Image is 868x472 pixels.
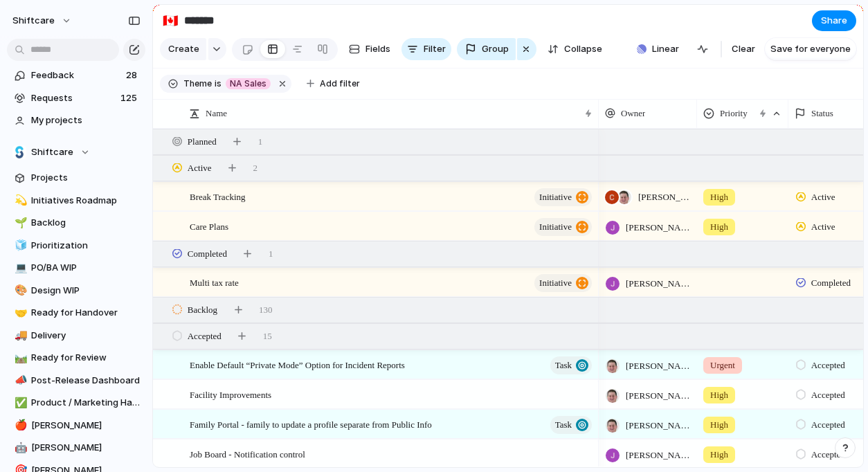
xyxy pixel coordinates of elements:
[230,78,266,90] span: NA Sales
[190,218,228,234] span: Care Plans
[126,69,140,82] span: 28
[7,415,145,436] a: 🍎[PERSON_NAME]
[190,188,246,204] span: Break Tracking
[12,419,26,433] button: 🍎
[259,303,273,317] span: 130
[811,220,835,234] span: Active
[7,190,145,211] a: 💫Initiatives Roadmap
[7,280,145,301] a: 🎨Design WIP
[320,78,360,90] span: Add filter
[190,446,305,462] span: Job Board - Notification control
[812,10,856,31] button: Share
[168,42,199,56] span: Create
[31,351,141,365] span: Ready for Review
[12,216,26,230] button: 🌱
[811,358,845,372] span: Accepted
[12,374,26,388] button: 📣
[534,188,592,206] button: initiative
[31,306,141,320] span: Ready for Handover
[7,302,145,323] div: 🤝Ready for Handover
[269,247,273,261] span: 1
[7,347,145,368] a: 🛤️Ready for Review
[401,38,451,60] button: Filter
[710,418,728,432] span: High
[120,91,140,105] span: 125
[631,39,685,60] button: Linear
[710,220,728,234] span: High
[7,437,145,458] a: 🤖[PERSON_NAME]
[31,419,141,433] span: [PERSON_NAME]
[188,303,217,317] span: Backlog
[550,416,592,434] button: Task
[7,65,145,86] a: Feedback28
[12,329,26,343] button: 🚚
[31,441,141,455] span: [PERSON_NAME]
[31,239,141,253] span: Prioritization
[31,145,73,159] span: Shiftcare
[190,356,405,372] span: Enable Default “Private Mode” Option for Incident Reports
[732,42,755,56] span: Clear
[811,190,835,204] span: Active
[258,135,263,149] span: 1
[7,212,145,233] div: 🌱Backlog
[811,107,833,120] span: Status
[15,282,24,298] div: 🎨
[6,10,79,32] button: shiftcare
[626,277,691,291] span: [PERSON_NAME]
[811,448,845,462] span: Accepted
[7,88,145,109] a: Requests125
[31,216,141,230] span: Backlog
[626,221,691,235] span: [PERSON_NAME]
[31,329,141,343] span: Delivery
[550,356,592,374] button: Task
[159,10,181,32] button: 🇨🇦
[12,351,26,365] button: 🛤️
[710,358,735,372] span: Urgent
[188,247,227,261] span: Completed
[7,235,145,256] a: 🧊Prioritization
[621,107,645,120] span: Owner
[564,42,602,56] span: Collapse
[555,356,572,375] span: Task
[15,260,24,276] div: 💻
[710,448,728,462] span: High
[190,274,239,290] span: Multi tax rate
[770,42,851,56] span: Save for everyone
[223,76,273,91] button: NA Sales
[190,416,432,432] span: Family Portal - family to update a profile separate from Public Info
[482,42,509,56] span: Group
[365,42,390,56] span: Fields
[534,274,592,292] button: initiative
[7,392,145,413] a: ✅Product / Marketing Handover
[811,276,851,290] span: Completed
[206,107,227,120] span: Name
[263,329,272,343] span: 15
[534,218,592,236] button: initiative
[15,417,24,433] div: 🍎
[163,11,178,30] div: 🇨🇦
[15,327,24,343] div: 🚚
[811,388,845,402] span: Accepted
[190,386,271,402] span: Facility Improvements
[626,389,691,403] span: [PERSON_NAME]
[31,171,141,185] span: Projects
[7,257,145,278] a: 💻PO/BA WIP
[12,306,26,320] button: 🤝
[638,190,691,204] span: [PERSON_NAME] , [PERSON_NAME]
[710,388,728,402] span: High
[31,396,141,410] span: Product / Marketing Handover
[7,325,145,346] div: 🚚Delivery
[710,190,728,204] span: High
[31,114,141,127] span: My projects
[31,69,122,82] span: Feedback
[31,194,141,208] span: Initiatives Roadmap
[188,135,217,149] span: Planned
[15,305,24,321] div: 🤝
[15,440,24,456] div: 🤖
[31,374,141,388] span: Post-Release Dashboard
